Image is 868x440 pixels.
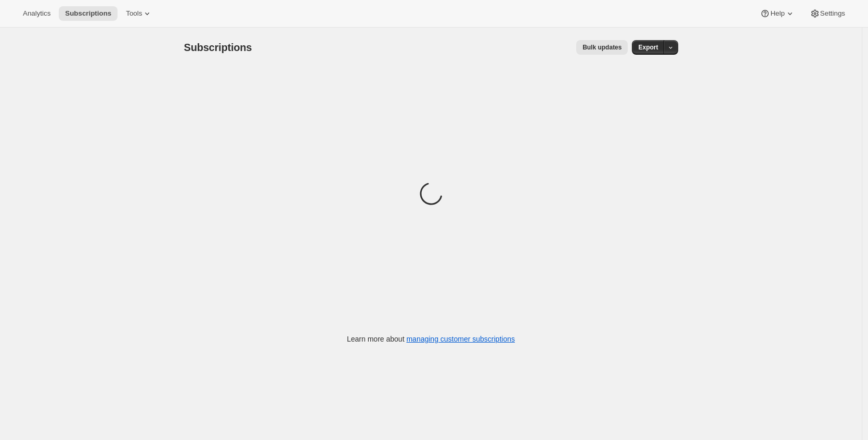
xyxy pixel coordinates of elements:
[406,335,515,343] a: managing customer subscriptions
[23,9,50,18] span: Analytics
[754,6,801,21] button: Help
[638,43,658,52] span: Export
[770,9,784,18] span: Help
[126,9,142,18] span: Tools
[582,43,621,52] span: Bulk updates
[347,334,515,344] p: Learn more about
[59,6,118,21] button: Subscriptions
[632,40,664,55] button: Export
[820,9,845,18] span: Settings
[17,6,57,21] button: Analytics
[65,9,111,18] span: Subscriptions
[576,40,628,55] button: Bulk updates
[120,6,159,21] button: Tools
[804,6,851,21] button: Settings
[184,42,252,53] span: Subscriptions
